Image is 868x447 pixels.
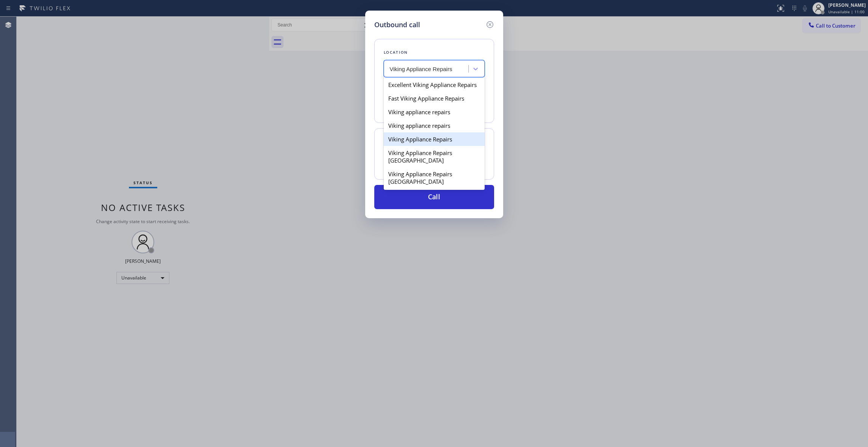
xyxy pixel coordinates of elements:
div: Viking Appliance Repairs [GEOGRAPHIC_DATA] [384,146,485,167]
div: Viking Appliance Repairs [384,132,485,146]
div: Viking appliance repairs [384,119,485,132]
button: Call [374,185,494,209]
h5: Outbound call [374,20,420,30]
div: Fast Viking Appliance Repairs [384,92,485,105]
div: Viking appliance repairs [384,105,485,119]
div: Location [384,48,485,56]
div: Viking Appliance Repairs Austin Co [384,188,485,202]
div: Excellent Viking Appliance Repairs [384,78,485,92]
div: Viking Appliance Repairs [GEOGRAPHIC_DATA] [384,167,485,188]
